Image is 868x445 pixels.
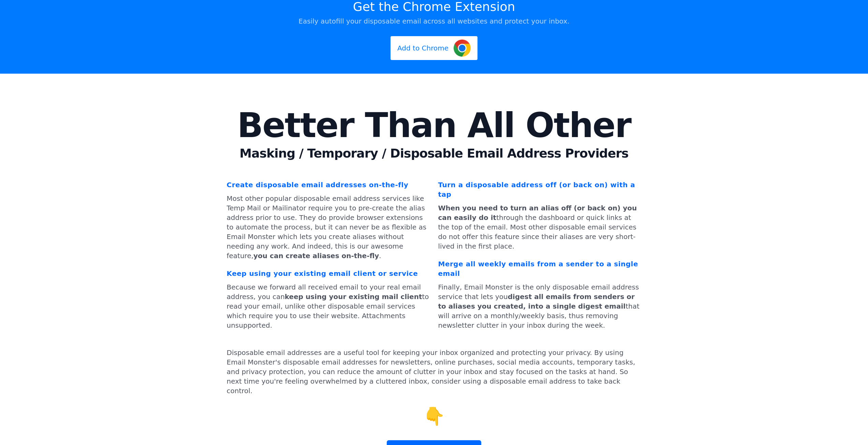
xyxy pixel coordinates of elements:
div: Turn a disposable address off (or back on) with a tap [438,180,642,199]
div: Create disposable email addresses on-the-fly [227,180,430,190]
h1: Masking / Temporary / Disposable Email Address Providers [223,147,646,168]
p: 👇 [223,404,646,429]
p: Because we forward all received email to your real email address, you can to read your email, unl... [227,282,430,330]
p: Disposable email addresses are a useful tool for keeping your inbox organized and protecting your... [223,348,646,396]
span: Add to Chrome [397,43,448,53]
p: Finally, Email Monster is the only disposable email address service that lets you that will arriv... [438,282,642,330]
b: digest all emails from senders or to aliases you created, into a single digest email [438,293,635,310]
div: Keep using your existing email client or service [227,269,430,278]
h2: Get the Chrome Extension [353,1,515,13]
b: you can create aliases on-the-fly [253,252,379,260]
b: keep using your existing mail client [285,293,422,301]
p: Most other popular disposable email address services like Temp Mail or Mailinator require you to ... [227,194,430,261]
a: Add to Chrome [391,36,477,60]
img: Google Chrome Logo [454,40,471,57]
p: through the dashboard or quick links at the top of the email. Most other disposable email service... [438,203,642,251]
p: Easily autofill your disposable email across all websites and protect your inbox. [298,16,569,26]
p: Better Than All Other [223,112,646,139]
div: Merge all weekly emails from a sender to a single email [438,259,642,278]
b: When you need to turn an alias off (or back on) you can easily do it [438,204,637,222]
